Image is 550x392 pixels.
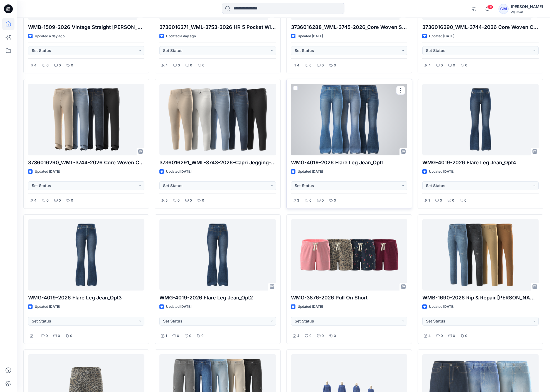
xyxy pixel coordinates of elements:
[422,159,539,167] p: WMG-4019-2026 Flare Leg Jean_Opt4
[291,159,407,167] p: WMG-4019-2026 Flare Leg Jean_Opt1
[322,198,324,204] p: 0
[34,63,36,68] p: 4
[428,198,430,204] p: 1
[177,198,180,204] p: 0
[28,219,144,291] a: WMG-4019-2026 Flare Leg Jean_Opt3
[422,84,539,155] a: WMG-4019-2026 Flare Leg Jean_Opt4
[166,333,167,339] p: 1
[71,63,73,68] p: 0
[453,63,455,68] p: 0
[201,333,204,339] p: 0
[322,63,324,68] p: 0
[190,198,192,204] p: 0
[499,4,509,14] div: GM
[70,333,72,339] p: 0
[291,84,407,155] a: WMG-4019-2026 Flare Leg Jean_Opt1
[291,219,407,291] a: WMG-3876-2026 Pull On Short
[422,219,539,291] a: WMB-1690-2026 Rip & Repair Jean
[166,63,168,68] p: 4
[429,169,454,175] p: Updated [DATE]
[46,63,49,68] p: 0
[334,198,336,204] p: 0
[428,63,431,68] p: 4
[334,63,336,68] p: 0
[487,5,493,9] span: 25
[28,84,144,155] a: 3736016290_WML-3744-2026 Core Woven Crop Straight Jegging - Inseam 29
[35,33,65,39] p: Updated a day ago
[440,198,442,204] p: 0
[166,169,191,175] p: Updated [DATE]
[465,333,467,339] p: 0
[166,198,167,204] p: 5
[166,304,191,310] p: Updated [DATE]
[202,63,204,68] p: 0
[297,198,299,204] p: 3
[429,33,454,39] p: Updated [DATE]
[297,333,299,339] p: 4
[309,63,312,68] p: 0
[189,333,191,339] p: 0
[322,333,324,339] p: 0
[309,333,312,339] p: 0
[422,294,539,302] p: WMB-1690-2026 Rip & Repair [PERSON_NAME]
[428,333,431,339] p: 4
[159,84,276,155] a: 3736016291_WML-3743-2026-Capri Jegging-Inseam 23 Inch
[334,333,336,339] p: 0
[511,3,543,10] div: [PERSON_NAME]
[71,198,73,204] p: 0
[28,159,144,167] p: 3736016290_WML-3744-2026 Core Woven Crop Straight Jegging - Inseam 29
[46,198,49,204] p: 0
[511,10,543,14] div: Walmart
[291,294,407,302] p: WMG-3876-2026 Pull On Short
[202,198,204,204] p: 0
[28,294,144,302] p: WMG-4019-2026 Flare Leg Jean_Opt3
[178,63,180,68] p: 0
[422,23,539,31] p: 3736016290_WML-3744-2026 Core Woven Crop Straight Jegging - Inseam 29
[159,23,276,31] p: 3736016271_WML-3753-2026 HR 5 Pocket Wide Leg - Inseam 30
[159,219,276,291] a: WMG-4019-2026 Flare Leg Jean_Opt2
[58,333,60,339] p: 0
[465,63,467,68] p: 0
[298,304,323,310] p: Updated [DATE]
[159,159,276,167] p: 3736016291_WML-3743-2026-Capri Jegging-Inseam 23 Inch
[34,333,36,339] p: 1
[28,23,144,31] p: WMB-1509-2026 Vintage Straight [PERSON_NAME]
[59,198,61,204] p: 0
[464,198,467,204] p: 0
[429,304,454,310] p: Updated [DATE]
[441,63,443,68] p: 0
[35,304,60,310] p: Updated [DATE]
[309,198,312,204] p: 0
[177,333,179,339] p: 0
[298,33,323,39] p: Updated [DATE]
[297,63,299,68] p: 4
[166,33,196,39] p: Updated a day ago
[46,333,48,339] p: 0
[441,333,443,339] p: 0
[190,63,192,68] p: 0
[59,63,61,68] p: 0
[452,198,454,204] p: 0
[298,169,323,175] p: Updated [DATE]
[453,333,455,339] p: 0
[35,169,60,175] p: Updated [DATE]
[291,23,407,31] p: 3736016288_WML-3745-2026_Core Woven Skinny Jegging-Inseam 28.5
[159,294,276,302] p: WMG-4019-2026 Flare Leg Jean_Opt2
[34,198,36,204] p: 4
